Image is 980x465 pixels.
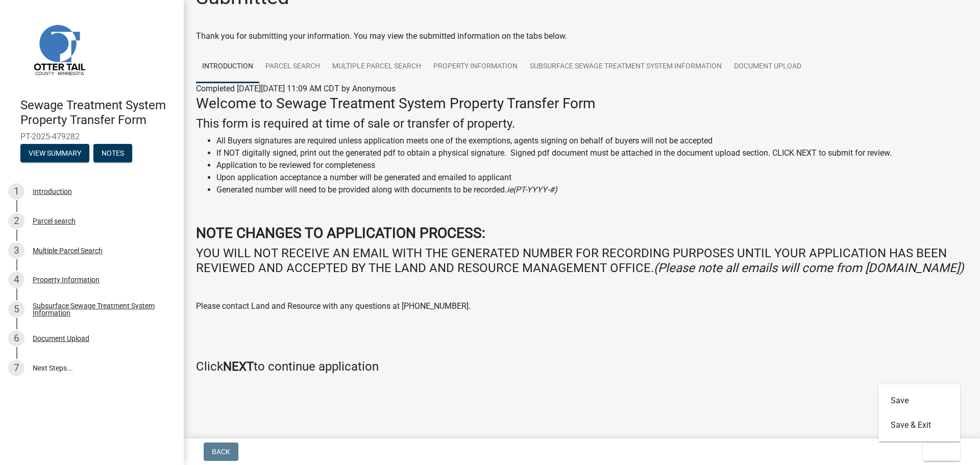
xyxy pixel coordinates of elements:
a: Parcel search [259,51,326,83]
span: Completed [DATE][DATE] 11:09 AM CDT by Anonymous [196,84,396,93]
wm-modal-confirm: Summary [20,150,89,158]
a: Document Upload [728,51,807,83]
div: 2 [8,213,24,229]
p: Please contact Land and Resource with any questions at [PHONE_NUMBER]. [196,300,968,312]
div: 4 [8,272,24,288]
div: Document Upload [33,335,89,342]
i: (Please note all emails will come from [DOMAIN_NAME]) [654,261,964,275]
button: Exit [923,443,960,461]
h4: This form is required at time of sale or transfer of property. [196,116,968,131]
h4: YOU WILL NOT RECEIVE AN EMAIL WITH THE GENERATED NUMBER FOR RECORDING PURPOSES UNTIL YOUR APPLICA... [196,246,968,276]
li: Generated number will need to be provided along with documents to be recorded. [216,184,968,196]
div: Parcel search [33,217,76,225]
span: Back [212,448,230,456]
div: Property Information [33,276,100,283]
li: Application to be reviewed for completeness [216,159,968,172]
img: Otter Tail County, Minnesota [20,11,97,87]
div: Introduction [33,188,72,195]
div: Thank you for submitting your information. You may view the submitted information on the tabs below. [196,30,968,42]
h3: Welcome to Sewage Treatment System Property Transfer Form [196,95,968,112]
strong: NOTE CHANGES TO APPLICATION PROCESS: [196,225,485,241]
li: If NOT digitally signed, print out the generated pdf to obtain a physical signature. Signed pdf d... [216,147,968,159]
button: Back [204,443,238,461]
a: Subsurface Sewage Treatment System Information [524,51,728,83]
div: 3 [8,242,24,259]
div: 7 [8,360,24,376]
div: Multiple Parcel Search [33,247,103,254]
a: Property Information [427,51,524,83]
span: PT-2025-479282 [20,132,163,141]
a: Multiple Parcel Search [326,51,427,83]
button: Notes [93,144,132,162]
a: Introduction [196,51,259,83]
button: Save [878,388,960,413]
li: All Buyers signatures are required unless application meets one of the exemptions, agents signing... [216,135,968,147]
div: Exit [878,384,960,442]
div: 6 [8,330,24,347]
h4: Sewage Treatment System Property Transfer Form [20,98,176,128]
h4: Click to continue application [196,359,968,374]
strong: NEXT [223,359,254,374]
i: ie(PT-YYYY-#) [507,185,557,194]
div: 5 [8,301,24,317]
span: Exit [931,448,946,456]
wm-modal-confirm: Notes [93,150,132,158]
div: 1 [8,183,24,200]
button: Save & Exit [878,413,960,437]
button: View Summary [20,144,89,162]
div: Subsurface Sewage Treatment System Information [33,302,167,316]
li: Upon application acceptance a number will be generated and emailed to applicant [216,172,968,184]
